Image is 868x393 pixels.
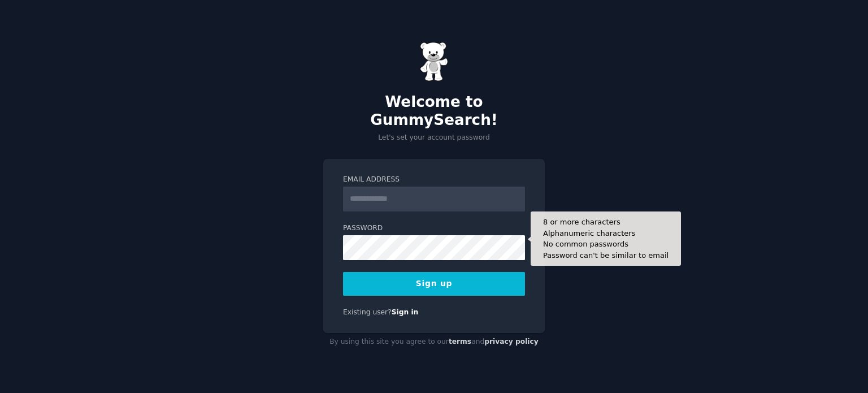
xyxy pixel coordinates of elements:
label: Email Address [343,175,525,185]
button: Sign up [343,272,525,296]
div: By using this site you agree to our and [323,333,545,351]
a: Sign in [392,308,419,316]
p: Let's set your account password [323,133,545,143]
span: Existing user? [343,308,392,316]
a: terms [449,338,471,346]
a: privacy policy [484,338,539,346]
h2: Welcome to GummySearch! [323,93,545,129]
label: Password [343,223,525,234]
img: Gummy Bear [420,42,448,81]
